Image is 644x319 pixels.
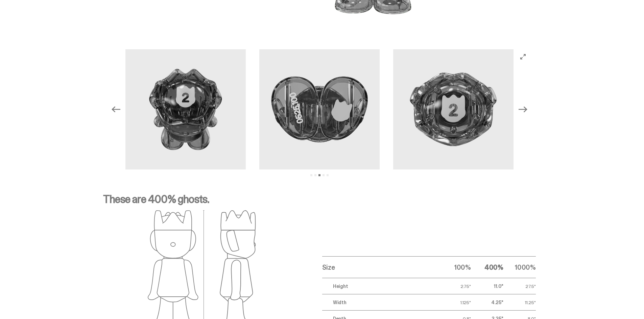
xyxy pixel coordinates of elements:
[103,194,536,210] p: These are 400% ghosts.
[503,278,536,294] td: 27.5"
[310,174,312,176] button: View slide 1
[327,174,329,176] button: View slide 5
[322,278,438,294] td: Height
[438,257,471,278] th: 100%
[471,294,503,311] td: 4.25"
[471,278,503,294] td: 11.0"
[125,49,246,169] img: ghostwrite_Two_Media_7.png
[322,257,438,278] th: Size
[519,53,527,61] button: View full-screen
[438,294,471,311] td: 1.125"
[438,278,471,294] td: 2.75"
[318,174,320,176] button: View slide 3
[322,294,438,311] td: Width
[314,174,316,176] button: View slide 2
[471,257,503,278] th: 400%
[503,257,536,278] th: 1000%
[109,102,123,117] button: Previous
[393,49,514,169] img: ghostwrite_Two_Media_9.png
[503,294,536,311] td: 11.25"
[516,102,530,117] button: Next
[323,174,325,176] button: View slide 4
[259,49,380,169] img: ghostwrite_Two_Media_8.png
